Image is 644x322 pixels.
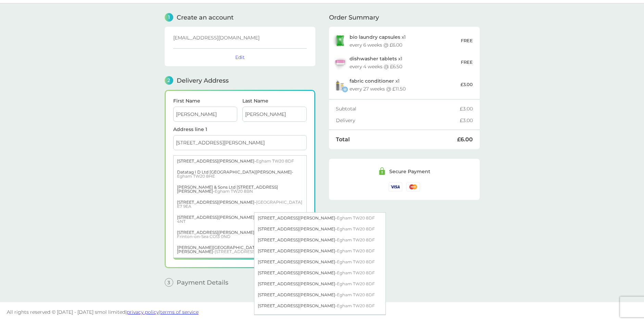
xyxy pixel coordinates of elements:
label: Last Name [242,98,307,103]
span: Egham TW20 8DF [337,259,375,264]
span: [EMAIL_ADDRESS][DOMAIN_NAME] [173,35,260,41]
span: Egham TW20 8DF [337,303,375,308]
img: /assets/icons/cards/visa.svg [389,182,402,191]
div: £6.00 [457,137,473,142]
label: First Name [173,98,238,103]
div: every 4 weeks @ £6.50 [350,64,402,69]
div: £3.00 [460,118,473,123]
div: [STREET_ADDRESS][PERSON_NAME] - [254,257,386,267]
div: [PERSON_NAME][GEOGRAPHIC_DATA] [STREET_ADDRESS][PERSON_NAME] - [174,242,306,257]
span: Egham TW20 8DF [337,281,375,286]
div: Total [336,137,457,142]
span: 1 [165,13,173,22]
span: Egham TW20 8DF [256,158,294,164]
div: Datatag I D Ltd [GEOGRAPHIC_DATA][PERSON_NAME] - [174,167,306,182]
span: Egham TW20 8DF [337,292,375,297]
label: Address line 1 [173,127,307,132]
div: [STREET_ADDRESS][PERSON_NAME] - [174,156,306,167]
div: [STREET_ADDRESS][PERSON_NAME] - [254,213,386,224]
a: terms of service [160,309,199,315]
div: [STREET_ADDRESS][PERSON_NAME] - [174,227,306,242]
span: [GEOGRAPHIC_DATA] E7 9EA [177,200,302,209]
div: [STREET_ADDRESS][PERSON_NAME] - [254,235,386,246]
div: [STREET_ADDRESS][PERSON_NAME] - [174,212,306,227]
div: every 27 weeks @ £11.50 [350,86,406,91]
div: [STREET_ADDRESS][PERSON_NAME] - [254,224,386,235]
div: [STREET_ADDRESS][PERSON_NAME] - [254,289,386,300]
span: 3 [165,278,173,287]
span: Order Summary [329,14,379,21]
span: Payment Details [177,279,228,286]
div: [STREET_ADDRESS][PERSON_NAME] - [254,267,386,278]
div: Secure Payment [389,169,430,174]
span: [PERSON_NAME] Frinton-on-Sea CO13 0ND [177,230,292,239]
span: Egham TW20 8DF [337,248,375,253]
span: fabric conditioner [350,78,394,84]
p: FREE [461,59,473,66]
div: Subtotal [336,106,460,111]
img: /assets/icons/cards/mastercard.svg [406,182,420,191]
span: Egham TW20 8DF [337,314,375,319]
button: Edit [235,54,245,60]
span: Egham TW20 8BN [215,189,253,194]
span: bio laundry capsules [350,34,400,40]
div: Delivery [336,118,460,123]
span: Egham TW20 8DF [337,215,375,220]
div: [STREET_ADDRESS][PERSON_NAME] - [174,197,306,212]
div: [PERSON_NAME] & Sons Ltd [STREET_ADDRESS][PERSON_NAME] - [174,182,306,197]
span: Create an account [177,14,233,21]
p: £3.00 [460,81,473,88]
div: [STREET_ADDRESS][PERSON_NAME] - [254,246,386,257]
p: x 1 [350,56,402,61]
span: [STREET_ADDRESS] [215,249,256,254]
span: 2 [165,76,173,85]
div: every 6 weeks @ £6.00 [350,43,402,47]
span: Egham TW20 8DF [337,270,375,275]
span: Egham TW20 8HE [177,174,215,179]
span: Clacton-on-Sea CO15 4NT [177,215,300,224]
div: £3.00 [460,106,473,111]
p: x 1 [350,34,406,40]
span: Delivery Address [177,77,229,84]
div: [STREET_ADDRESS][PERSON_NAME] - [254,278,386,289]
span: Egham TW20 8DF [337,226,375,231]
p: FREE [461,37,473,44]
span: Egham TW20 8DF [337,237,375,242]
div: [STREET_ADDRESS][PERSON_NAME] - [174,257,306,272]
p: x 1 [350,78,400,84]
div: [STREET_ADDRESS][PERSON_NAME] - [254,300,386,311]
span: dishwasher tablets [350,56,397,62]
a: privacy policy [127,309,159,315]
